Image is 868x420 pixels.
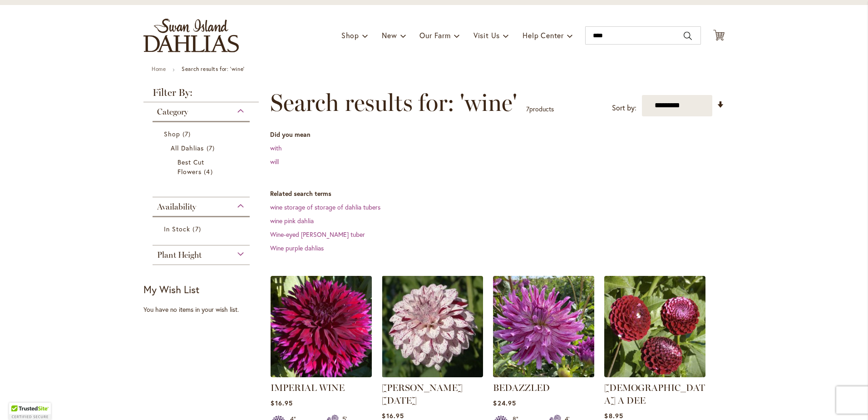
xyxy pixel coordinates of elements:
[270,130,725,139] dt: Did you mean
[171,143,234,153] a: All Dahlias
[604,411,623,420] span: $8.95
[271,370,372,379] a: IMPERIAL WINE
[270,144,282,152] a: with
[271,276,372,377] img: IMPERIAL WINE
[270,216,314,225] a: wine pink dahlia
[143,305,265,314] div: You have no items in your wish list.
[523,30,564,40] span: Help Center
[382,30,397,40] span: New
[164,129,241,139] a: Shop
[612,100,636,116] label: Sort by:
[204,167,215,176] span: 4
[493,370,594,379] a: Bedazzled
[152,65,166,72] a: Home
[192,224,203,234] span: 7
[493,276,594,377] img: Bedazzled
[604,276,705,377] img: CHICK A DEE
[164,130,180,138] span: Shop
[493,382,550,393] a: BEDAZZLED
[419,30,450,40] span: Our Farm
[526,105,529,113] span: 7
[270,244,324,252] a: Wine purple dahlias
[473,30,500,40] span: Visit Us
[271,382,345,393] a: IMPERIAL WINE
[7,388,32,413] iframe: Launch Accessibility Center
[270,203,380,211] a: wine storage of storage of dahlia tubers
[604,382,705,406] a: [DEMOGRAPHIC_DATA] A DEE
[157,250,202,260] span: Plant Height
[164,225,190,233] span: In Stock
[164,224,241,234] a: In Stock 7
[341,30,359,40] span: Shop
[143,88,259,102] strong: Filter By:
[178,158,204,176] span: Best Cut Flowers
[382,382,463,406] a: [PERSON_NAME] [DATE]
[207,143,217,153] span: 7
[493,399,516,407] span: $24.95
[270,189,725,198] dt: Related search terms
[157,202,196,212] span: Availability
[270,230,365,239] a: Wine-eyed [PERSON_NAME] tuber
[143,283,199,296] strong: My Wish List
[178,157,227,176] a: Best Cut Flowers
[382,411,404,420] span: $16.95
[157,107,188,117] span: Category
[270,157,279,166] a: will
[182,129,193,139] span: 7
[526,102,554,116] p: products
[382,370,483,379] a: HULIN'S CARNIVAL
[182,65,245,72] strong: Search results for: 'wine'
[171,144,204,152] span: All Dahlias
[270,89,517,116] span: Search results for: 'wine'
[143,19,239,52] a: store logo
[382,276,483,377] img: HULIN'S CARNIVAL
[604,370,705,379] a: CHICK A DEE
[271,399,292,407] span: $16.95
